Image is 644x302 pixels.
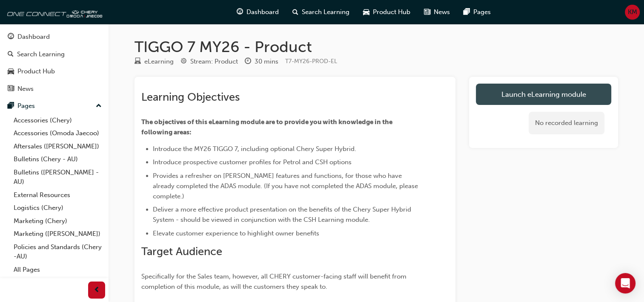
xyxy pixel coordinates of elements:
[4,3,102,20] img: oneconnect
[153,206,413,224] span: Deliver a more effective product presentation on the benefits of the Chery Super Hybrid System - ...
[10,140,105,153] a: Aftersales ([PERSON_NAME])
[417,3,457,21] a: news-iconNews
[3,81,105,97] a: News
[144,57,174,67] div: eLearning
[10,215,105,228] a: Marketing (Chery)
[10,166,105,189] a: Bulletins ([PERSON_NAME] - AU)
[135,38,618,56] h1: TIGGO 7 MY26 - Product
[3,98,105,114] button: Pages
[625,5,640,20] button: KM
[153,229,319,237] span: Elevate customer experience to highlight owner benefits
[363,7,369,17] span: car-icon
[476,84,611,105] a: Launch eLearning module
[17,101,35,111] div: Pages
[153,172,420,200] span: Provides a refresher on [PERSON_NAME] features and functions, for those who have already complete...
[153,145,356,153] span: Introduce the MY26 TIGGO 7, including optional Chery Super Hybrid.
[457,3,498,21] a: pages-iconPages
[94,285,100,296] span: prev-icon
[153,158,352,166] span: Introduce prospective customer profiles for Petrol and CSH options
[17,67,55,76] div: Product Hub
[529,112,604,134] div: No recorded learning
[434,7,450,17] span: News
[141,118,394,136] span: The objectives of this eLearning module are to provide you with knowledge in the following areas:
[615,273,635,293] div: Open Intercom Messenger
[3,27,105,98] button: DashboardSearch LearningProduct HubNews
[180,56,238,67] div: Stream
[245,56,278,67] div: Duration
[17,32,50,42] div: Dashboard
[10,189,105,202] a: External Resources
[8,68,14,75] span: car-icon
[10,241,105,263] a: Policies and Standards (Chery -AU)
[141,90,240,104] span: Learning Objectives
[3,64,105,79] a: Product Hub
[8,102,14,110] span: pages-icon
[10,153,105,166] a: Bulletins (Chery - AU)
[424,7,430,17] span: news-icon
[473,7,491,17] span: Pages
[373,7,410,17] span: Product Hub
[141,245,222,258] span: Target Audience
[8,85,14,93] span: news-icon
[17,84,34,94] div: News
[141,273,408,290] span: Specifically for the Sales team, however, all CHERY customer-facing staff will benefit from compl...
[230,3,286,21] a: guage-iconDashboard
[285,58,337,65] span: Learning resource code
[628,7,637,17] span: KM
[286,3,356,21] a: search-iconSearch Learning
[245,58,251,66] span: clock-icon
[3,29,105,45] a: Dashboard
[3,46,105,62] a: Search Learning
[135,56,174,67] div: Type
[246,7,279,17] span: Dashboard
[10,263,105,276] a: All Pages
[10,201,105,215] a: Logistics (Chery)
[237,7,243,17] span: guage-icon
[190,57,238,67] div: Stream: Product
[302,7,349,17] span: Search Learning
[180,58,187,66] span: target-icon
[464,7,470,17] span: pages-icon
[10,227,105,241] a: Marketing ([PERSON_NAME])
[17,49,65,59] div: Search Learning
[10,127,105,140] a: Accessories (Omoda Jaecoo)
[292,7,298,17] span: search-icon
[356,3,417,21] a: car-iconProduct Hub
[135,58,141,66] span: learningResourceType_ELEARNING-icon
[10,114,105,127] a: Accessories (Chery)
[8,51,14,58] span: search-icon
[96,101,102,112] span: up-icon
[255,57,278,67] div: 30 mins
[8,33,14,41] span: guage-icon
